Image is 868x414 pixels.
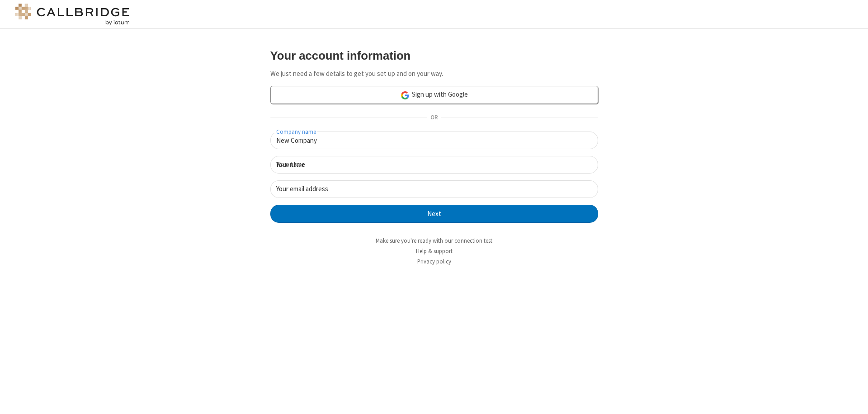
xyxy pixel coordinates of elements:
[376,237,492,245] a: Make sure you're ready with our connection test
[427,112,441,124] span: OR
[270,49,598,62] h3: Your account information
[270,205,598,223] button: Next
[400,90,410,100] img: google-icon.png
[270,180,598,198] input: Your email address
[270,156,598,174] input: Your name
[270,132,598,149] input: Company name
[270,69,598,79] p: We just need a few details to get you set up and on your way.
[270,86,598,104] a: Sign up with Google
[417,258,451,265] a: Privacy policy
[416,247,453,255] a: Help & support
[14,4,131,25] img: logo@2x.png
